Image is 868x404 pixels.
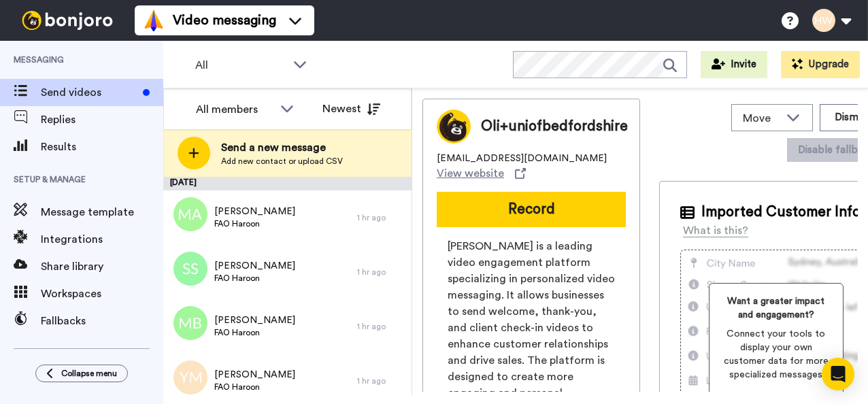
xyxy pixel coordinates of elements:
[357,267,405,277] div: 1 hr ago
[720,327,832,382] span: Connect your tools to display your own customer data for more specialized messages
[683,222,748,239] div: What is this?
[196,101,273,118] div: All members
[41,231,163,248] span: Integrations
[35,365,128,382] button: Collapse menu
[437,165,504,182] span: View website
[437,165,526,182] a: View website
[41,84,137,101] span: Send videos
[357,375,405,386] div: 1 hr ago
[214,368,295,382] span: [PERSON_NAME]
[41,204,163,220] span: Message template
[701,51,767,78] button: Invite
[41,258,163,275] span: Share library
[41,313,163,329] span: Fallbacks
[41,286,163,302] span: Workspaces
[221,139,343,156] span: Send a new message
[221,156,343,167] span: Add new contact or upload CSV
[214,314,295,327] span: [PERSON_NAME]
[481,116,628,137] span: Oli+uniofbedfordshire
[61,368,117,379] span: Collapse menu
[163,177,412,190] div: [DATE]
[781,51,860,78] button: Upgrade
[195,57,286,73] span: All
[357,321,405,332] div: 1 hr ago
[214,273,295,284] span: FAO Haroon
[214,327,295,338] span: FAO Haroon
[16,11,118,30] img: bj-logo-header-white.svg
[173,360,207,394] img: ym.png
[822,358,854,390] div: Open Intercom Messenger
[437,152,607,165] span: [EMAIL_ADDRESS][DOMAIN_NAME]
[357,212,405,223] div: 1 hr ago
[41,112,163,128] span: Replies
[173,252,207,286] img: ss.png
[143,10,165,31] img: vm-color.svg
[312,95,390,122] button: Newest
[214,382,295,392] span: FAO Haroon
[214,259,295,273] span: [PERSON_NAME]
[720,294,832,322] span: Want a greater impact and engagement?
[743,110,780,127] span: Move
[214,205,295,218] span: [PERSON_NAME]
[173,306,207,340] img: mb.png
[437,110,471,144] img: Image of Oli+uniofbedfordshire
[41,139,163,155] span: Results
[437,192,626,227] button: Record
[214,218,295,229] span: FAO Haroon
[701,202,861,222] span: Imported Customer Info
[173,11,276,30] span: Video messaging
[173,197,207,231] img: ma.png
